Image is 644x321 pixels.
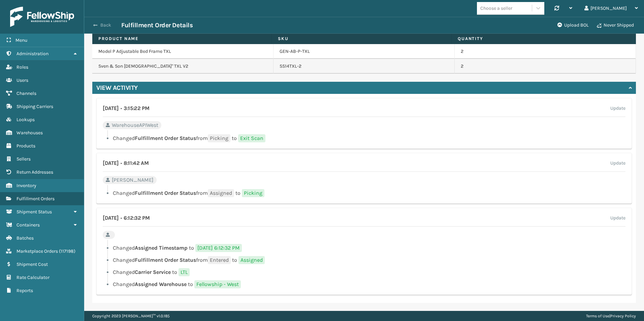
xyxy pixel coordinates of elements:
span: Reports [17,288,33,293]
button: Upload BOL [553,19,593,32]
span: WarehouseAPIWest [112,121,158,129]
span: Administration [17,51,49,57]
a: SS14TXL-2 [280,63,301,70]
i: Never Shipped [597,23,602,28]
a: Privacy Policy [610,314,636,318]
span: Assigned Timestamp [135,245,188,251]
label: SKU [278,36,445,42]
span: Picking [242,189,264,197]
span: Carrier Service [135,269,171,275]
label: Update [610,104,625,112]
span: Sellers [17,156,31,162]
label: Quantity [458,36,625,42]
h4: [DATE] 3:15:22 PM [103,104,149,112]
button: Back [90,22,121,28]
span: Warehouses [17,130,43,136]
span: Batches [17,235,34,241]
td: 2 [455,44,636,59]
li: Changed to [103,280,625,288]
td: 2 [455,59,636,74]
span: Assigned [208,189,234,197]
span: Return Addresses [17,169,53,175]
span: Marketplace Orders [17,248,58,254]
h4: [DATE] 6:12:32 PM [103,214,150,222]
span: • [121,105,122,111]
span: [PERSON_NAME] [112,176,154,184]
h3: Fulfillment Order Details [121,21,193,29]
span: Fulfillment Orders [17,196,55,202]
span: Picking [208,134,230,142]
span: Shipment Cost [17,261,48,267]
td: Model P Adjustable Bed Frame TXL [92,44,273,59]
span: Fulfillment Order Status [135,257,196,263]
button: Never Shipped [593,19,638,32]
span: Channels [17,91,36,96]
label: Product Name [98,36,265,42]
span: ( 117198 ) [59,248,75,254]
div: Choose a seller [480,5,512,12]
label: Update [610,159,625,167]
span: Shipment Status [17,209,52,215]
a: Terms of Use [586,314,609,318]
span: Assigned [238,256,265,264]
a: GEN-AB-P-TXL [280,48,310,55]
td: Sven & Son [DEMOGRAPHIC_DATA]" TXL V2 [92,59,273,74]
span: Roles [17,64,28,70]
span: Lookups [17,117,35,122]
li: Changed from to [103,134,625,142]
li: Changed from to [103,256,625,264]
li: Changed to [103,268,625,276]
span: Products [17,143,35,149]
span: Inventory [17,183,36,188]
span: Entered [208,256,231,264]
label: Update [610,214,625,222]
span: Exit Scan [238,134,265,142]
div: | [586,311,636,321]
li: Changed to [103,244,625,252]
span: Containers [17,222,40,228]
span: Assigned Warehouse [135,281,187,287]
span: Fulfillment Order Status [135,135,196,141]
span: Rate Calculator [17,275,50,280]
h4: [DATE] 8:11:42 AM [103,159,149,167]
li: Changed from to [103,189,625,197]
span: [DATE] 6:12:32 PM [195,244,242,252]
span: Menu [15,37,27,43]
i: Upload BOL [557,23,562,27]
span: LTL [179,268,190,276]
p: Copyright 2023 [PERSON_NAME]™ v 1.0.185 [92,311,170,321]
span: Fulfillment Order Status [135,190,196,196]
h4: View Activity [96,84,138,92]
span: Shipping Carriers [17,104,53,109]
span: Fellowship - West [194,280,241,288]
img: logo [10,7,74,27]
span: • [121,160,122,166]
span: Users [17,77,28,83]
span: • [121,215,122,221]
